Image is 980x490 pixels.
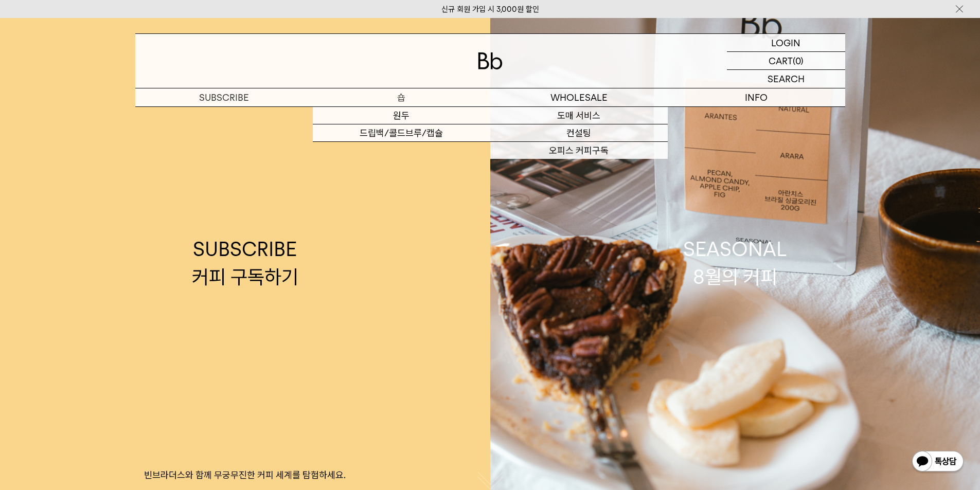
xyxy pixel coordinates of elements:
[135,88,313,106] a: SUBSCRIBE
[769,52,793,69] p: CART
[668,88,845,106] p: INFO
[771,34,800,51] p: LOGIN
[313,124,490,142] a: 드립백/콜드브루/캡슐
[768,70,805,88] p: SEARCH
[683,235,787,290] div: SEASONAL 8월의 커피
[313,88,490,106] a: 숍
[313,107,490,124] a: 원두
[490,107,668,124] a: 도매 서비스
[727,34,845,52] a: LOGIN
[490,88,668,106] p: WHOLESALE
[478,52,503,69] img: 로고
[192,235,298,290] div: SUBSCRIBE 커피 구독하기
[793,52,804,69] p: (0)
[313,142,490,159] a: 선물세트
[490,142,668,159] a: 오피스 커피구독
[727,52,845,70] a: CART (0)
[490,124,668,142] a: 컨설팅
[441,5,539,14] a: 신규 회원 가입 시 3,000원 할인
[911,450,965,475] img: 카카오톡 채널 1:1 채팅 버튼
